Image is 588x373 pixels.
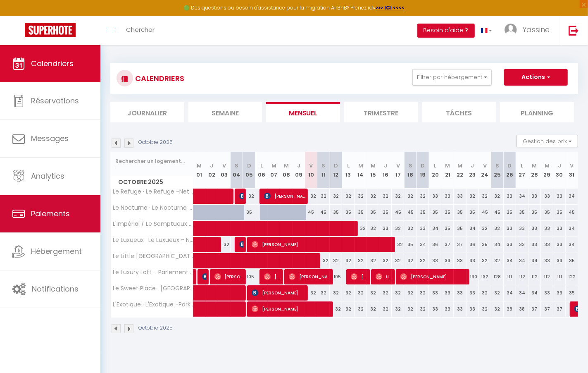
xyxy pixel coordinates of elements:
[235,162,238,170] abbr: S
[566,285,578,301] div: 35
[371,162,376,170] abbr: M
[553,269,566,285] div: 111
[376,4,405,11] a: >>> ICI <<<<
[266,102,340,122] li: Mensuel
[305,152,317,189] th: 10
[239,237,243,252] span: [PERSON_NAME]
[454,205,466,220] div: 35
[355,189,367,204] div: 32
[344,102,418,122] li: Trimestre
[417,152,429,189] th: 19
[566,205,578,220] div: 45
[504,205,516,220] div: 35
[112,253,195,259] span: Le Little [GEOGRAPHIC_DATA] · [GEOGRAPHIC_DATA]- Parking |Netflix| WIFI-Dolce&Cosy
[112,285,195,292] span: Le Sweet Place · [GEOGRAPHIC_DATA]-Parking |WIFI| Netflix-Confort&Cosy
[566,189,578,204] div: 34
[553,237,566,252] div: 33
[126,25,155,34] span: Chercher
[569,25,579,36] img: logout
[504,189,516,204] div: 33
[252,301,330,317] span: [PERSON_NAME]
[491,205,504,220] div: 45
[379,152,392,189] th: 16
[31,133,69,143] span: Messages
[342,152,355,189] th: 13
[112,189,195,195] span: Le Refuge · Le Refuge -Netflix |WIFI| Parking - Confort & Cosy
[553,301,566,317] div: 37
[458,162,463,170] abbr: M
[467,269,479,285] div: 130
[516,221,528,236] div: 33
[218,152,231,189] th: 03
[491,152,504,189] th: 25
[355,301,367,317] div: 32
[379,205,392,220] div: 35
[392,152,404,189] th: 17
[479,253,491,268] div: 32
[280,152,293,189] th: 08
[454,253,466,268] div: 33
[367,301,379,317] div: 32
[25,23,76,37] img: Super Booking
[441,301,454,317] div: 33
[528,221,541,236] div: 33
[500,102,574,122] li: Planning
[247,162,251,170] abbr: D
[210,162,214,170] abbr: J
[342,285,355,301] div: 32
[271,162,276,170] abbr: M
[454,152,466,189] th: 22
[243,152,255,189] th: 05
[441,237,454,252] div: 37
[384,162,387,170] abbr: J
[355,205,367,220] div: 35
[243,205,255,220] div: 35
[467,205,479,220] div: 35
[252,285,305,301] span: [PERSON_NAME]
[429,152,441,189] th: 20
[404,205,417,220] div: 45
[264,188,305,204] span: [PERSON_NAME]
[379,285,392,301] div: 32
[138,139,173,146] p: Octobre 2025
[202,269,206,285] span: [PERSON_NAME]
[516,152,528,189] th: 27
[504,253,516,268] div: 34
[305,205,317,220] div: 45
[528,237,541,252] div: 33
[479,285,491,301] div: 32
[188,102,262,122] li: Semaine
[429,205,441,220] div: 35
[342,189,355,204] div: 32
[330,285,342,301] div: 32
[252,237,392,252] span: [PERSON_NAME]
[264,269,281,285] span: [PERSON_NAME]
[392,205,404,220] div: 45
[138,324,173,332] p: Octobre 2025
[400,269,467,285] span: [PERSON_NAME]
[467,237,479,252] div: 36
[504,69,568,86] button: Actions
[441,205,454,220] div: 35
[467,253,479,268] div: 33
[112,237,195,243] span: Le Luxueux · Le Luxueux - Netflix I WIFI
[454,221,466,236] div: 35
[429,285,441,301] div: 33
[504,221,516,236] div: 33
[305,285,317,301] div: 32
[429,189,441,204] div: 33
[268,152,280,189] th: 07
[330,205,342,220] div: 35
[367,205,379,220] div: 35
[479,152,491,189] th: 24
[491,221,504,236] div: 32
[441,189,454,204] div: 33
[479,221,491,236] div: 32
[392,253,404,268] div: 32
[347,162,350,170] abbr: L
[553,152,566,189] th: 30
[516,269,528,285] div: 112
[528,269,541,285] div: 112
[355,152,367,189] th: 14
[231,152,243,189] th: 04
